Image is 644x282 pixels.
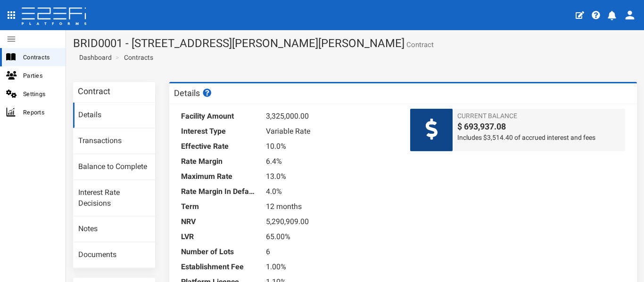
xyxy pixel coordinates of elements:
[75,53,112,62] a: Dashboard
[266,214,396,229] dd: 5,290,909.00
[457,133,620,142] span: Includes $3,514.40 of accrued interest and fees
[181,124,256,139] dt: Interest Type
[266,199,396,214] dd: 12 months
[23,89,58,99] span: Settings
[181,169,256,184] dt: Maximum Rate
[181,199,256,214] dt: Term
[266,184,396,199] dd: 4.0%
[181,214,256,229] dt: NRV
[266,169,396,184] dd: 13.0%
[23,107,58,118] span: Reports
[181,184,256,199] dt: Rate Margin In Default
[181,109,256,124] dt: Facility Amount
[266,154,396,169] dd: 6.4%
[266,139,396,154] dd: 10.0%
[266,244,396,259] dd: 6
[266,109,396,124] dd: 3,325,000.00
[73,129,155,154] a: Transactions
[78,87,110,96] h3: Contract
[73,103,155,128] a: Details
[23,70,58,81] span: Parties
[457,121,620,133] span: $ 693,937.08
[266,259,396,274] dd: 1.00%
[181,154,256,169] dt: Rate Margin
[23,52,58,63] span: Contracts
[181,229,256,244] dt: LVR
[124,53,153,62] a: Contracts
[73,154,155,180] a: Balance to Complete
[457,111,620,121] span: Current Balance
[181,139,256,154] dt: Effective Rate
[73,242,155,268] a: Documents
[181,259,256,274] dt: Establishment Fee
[73,37,637,49] h1: BRID0001 - [STREET_ADDRESS][PERSON_NAME][PERSON_NAME]
[73,180,155,217] a: Interest Rate Decisions
[174,89,213,97] h3: Details
[266,229,396,244] dd: 65.00%
[405,41,434,48] small: Contract
[181,244,256,259] dt: Number of Lots
[266,124,396,139] dd: Variable Rate
[73,217,155,242] a: Notes
[75,54,112,61] span: Dashboard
